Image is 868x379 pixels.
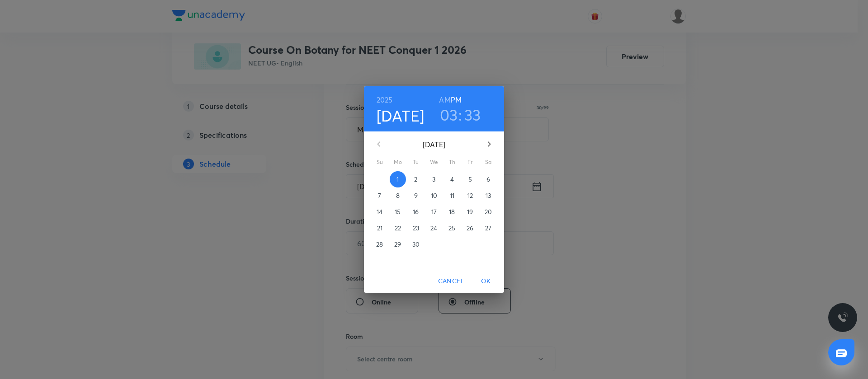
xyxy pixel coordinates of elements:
[408,236,424,253] button: 30
[462,220,478,236] button: 26
[372,204,388,220] button: 14
[467,191,473,200] p: 12
[377,106,425,125] button: [DATE]
[444,220,460,236] button: 25
[426,171,442,187] button: 3
[486,191,491,200] p: 13
[426,220,442,236] button: 24
[472,273,500,290] button: OK
[467,207,473,216] p: 19
[372,158,388,167] span: Su
[413,207,419,216] p: 16
[394,240,401,249] p: 29
[378,191,381,200] p: 7
[450,191,454,200] p: 11
[464,105,481,124] button: 33
[480,220,496,236] button: 27
[444,158,460,167] span: Th
[390,236,406,253] button: 29
[450,175,454,184] p: 4
[408,171,424,187] button: 2
[449,207,455,216] p: 18
[395,224,401,233] p: 22
[408,220,424,236] button: 23
[430,224,437,233] p: 24
[448,224,455,233] p: 25
[438,276,464,287] span: Cancel
[376,240,383,249] p: 28
[432,175,435,184] p: 3
[462,204,478,220] button: 19
[480,158,496,167] span: Sa
[439,94,450,106] button: AM
[462,158,478,167] span: Fr
[414,191,418,200] p: 9
[426,187,442,204] button: 10
[426,204,442,220] button: 17
[372,220,388,236] button: 21
[377,94,393,106] button: 2025
[390,204,406,220] button: 15
[390,158,406,167] span: Mo
[444,204,460,220] button: 18
[431,191,437,200] p: 10
[475,276,497,287] span: OK
[431,207,437,216] p: 17
[444,171,460,187] button: 4
[390,139,478,150] p: [DATE]
[390,187,406,204] button: 8
[480,204,496,220] button: 20
[414,175,417,184] p: 2
[396,191,400,200] p: 8
[390,171,406,187] button: 1
[372,236,388,253] button: 28
[395,207,401,216] p: 15
[468,175,472,184] p: 5
[467,224,473,233] p: 26
[486,175,490,184] p: 6
[377,207,382,216] p: 14
[372,187,388,204] button: 7
[462,171,478,187] button: 5
[480,171,496,187] button: 6
[462,187,478,204] button: 12
[480,187,496,204] button: 13
[412,240,420,249] p: 30
[396,175,399,184] p: 1
[451,94,462,106] button: PM
[413,224,419,233] p: 23
[408,187,424,204] button: 9
[390,220,406,236] button: 22
[485,207,492,216] p: 20
[377,224,382,233] p: 21
[408,158,424,167] span: Tu
[444,187,460,204] button: 11
[485,224,491,233] p: 27
[458,105,462,124] h3: :
[440,105,458,124] button: 03
[408,204,424,220] button: 16
[434,273,468,290] button: Cancel
[426,158,442,167] span: We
